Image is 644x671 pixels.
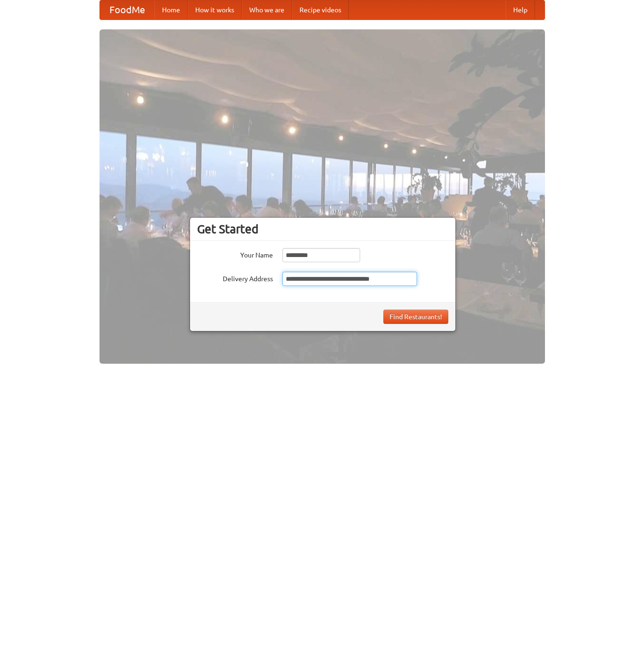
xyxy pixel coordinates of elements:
a: FoodMe [100,0,154,19]
label: Your Name [197,248,273,260]
button: Find Restaurants! [383,310,448,324]
a: Home [154,0,188,19]
label: Delivery Address [197,272,273,284]
a: Who we are [242,0,292,19]
a: Recipe videos [292,0,349,19]
h3: Get Started [197,222,448,236]
a: How it works [188,0,242,19]
a: Help [506,0,535,19]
